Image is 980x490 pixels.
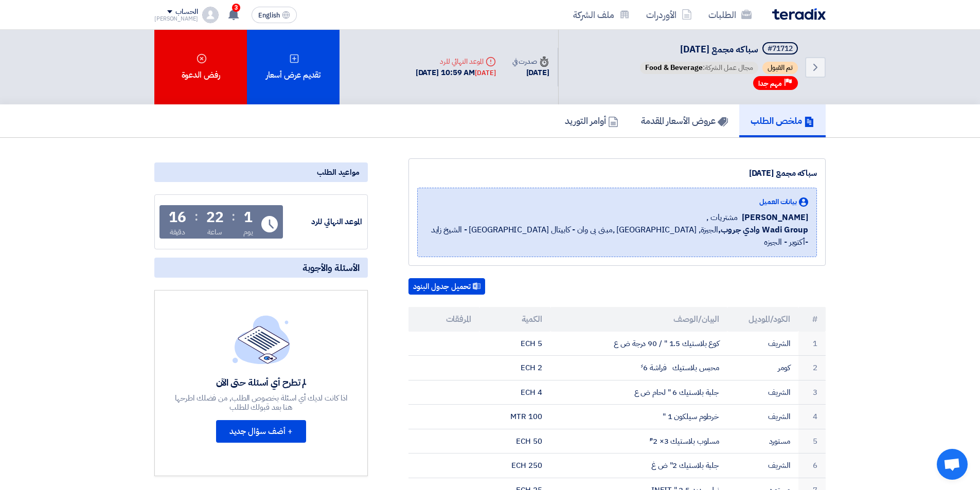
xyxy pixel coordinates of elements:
[937,449,968,480] div: Open chat
[408,278,485,295] button: تحميل جدول البنود
[231,207,235,226] div: :
[700,3,760,27] a: الطلبات
[154,30,247,104] div: رفض الدعوة
[479,429,550,453] td: 50 ECH
[727,429,798,453] td: مستورد
[479,307,550,332] th: الكمية
[798,429,826,453] td: 5
[798,307,826,332] th: #
[680,42,758,56] span: سباكه مجمع [DATE]
[202,7,219,23] img: profile_test.png
[630,104,739,137] a: عروض الأسعار المقدمة
[247,30,340,104] div: تقديم عرض أسعار
[550,405,728,429] td: خرطوم سيلكون 1 "
[174,393,349,412] div: اذا كانت لديك أي اسئلة بخصوص الطلب, من فضلك اطرحها هنا بعد قبولك للطلب
[550,429,728,453] td: مسلوب بلاستيك 3× 2"ً
[175,8,198,16] div: الحساب
[154,16,198,22] div: [PERSON_NAME]
[479,380,550,405] td: 4 ECH
[232,4,240,12] span: 3
[798,453,826,478] td: 6
[640,62,758,74] span: مجال عمل الشركة:
[479,453,550,478] td: 250 ECH
[194,207,198,226] div: :
[252,7,297,23] button: English
[739,104,826,137] a: ملخص الطلب
[479,332,550,356] td: 5 ECH
[554,104,630,137] a: أوامر التوريد
[550,453,728,478] td: جلبة بلاستيك 2" ض غ
[798,380,826,405] td: 3
[727,356,798,380] td: كومر
[772,8,826,20] img: Teradix logo
[751,115,814,126] h5: ملخص الطلب
[645,62,703,73] span: Food & Beverage
[233,315,290,364] img: empty_state_list.svg
[638,3,700,27] a: الأوردرات
[206,210,224,225] div: 22
[706,211,738,224] span: مشتريات ,
[727,453,798,478] td: الشريف
[565,115,618,126] h5: أوامر التوريد
[512,67,549,79] div: [DATE]
[408,307,479,332] th: المرفقات
[154,162,368,182] div: مواعيد الطلب
[243,227,253,238] div: يوم
[258,12,280,19] span: English
[207,227,222,238] div: ساعة
[727,332,798,356] td: الشريف
[426,224,808,248] span: الجيزة, [GEOGRAPHIC_DATA] ,مبنى بى وان - كابيتال [GEOGRAPHIC_DATA] - الشيخ زايد -أكتوبر - الجيزه
[475,68,495,78] div: [DATE]
[759,196,797,207] span: بيانات العميل
[512,56,549,67] div: صدرت في
[479,405,550,429] td: 100 MTR
[727,380,798,405] td: الشريف
[638,42,800,57] h5: سباكه مجمع 7-10-2025
[718,224,808,236] b: Wadi Group وادي جروب,
[174,376,349,388] div: لم تطرح أي أسئلة حتى الآن
[216,420,306,443] button: + أضف سؤال جديد
[762,62,798,74] span: تم القبول
[727,405,798,429] td: الشريف
[727,307,798,332] th: الكود/الموديل
[416,67,496,79] div: [DATE] 10:59 AM
[417,167,817,179] div: سباكه مجمع [DATE]
[285,216,362,228] div: الموعد النهائي للرد
[302,262,360,274] span: الأسئلة والأجوبة
[416,56,496,67] div: الموعد النهائي للرد
[550,356,728,380] td: محبس بلاستيك فراشة 6 ً
[479,356,550,380] td: 2 ECH
[798,356,826,380] td: 2
[550,380,728,405] td: جلبة بلاستيك 6 " لحام ض ع
[758,79,782,88] span: مهم جدا
[550,332,728,356] td: كوع بلاستيك 1.5 " / 90 درجة ض ع
[170,227,186,238] div: دقيقة
[742,211,808,224] span: [PERSON_NAME]
[798,405,826,429] td: 4
[641,115,728,126] h5: عروض الأسعار المقدمة
[768,45,793,52] div: #71712
[798,332,826,356] td: 1
[244,210,253,225] div: 1
[565,3,638,27] a: ملف الشركة
[169,210,186,225] div: 16
[550,307,728,332] th: البيان/الوصف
